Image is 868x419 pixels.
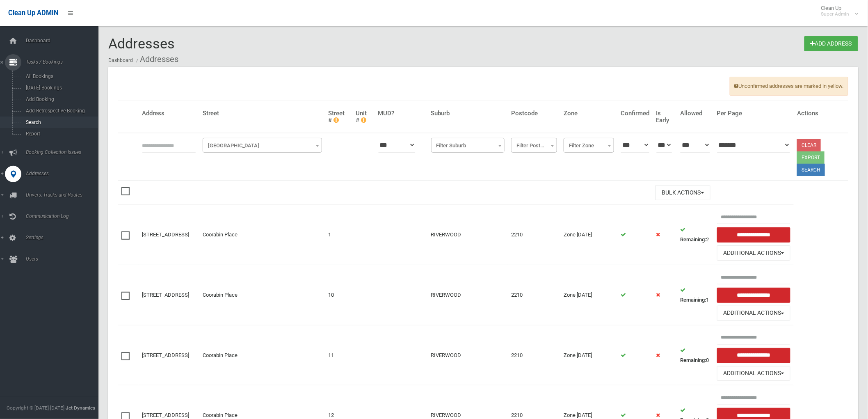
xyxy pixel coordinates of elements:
td: 1 [325,205,353,265]
button: Bulk Actions [656,185,710,200]
td: RIVERWOOD [428,205,508,265]
span: Add Retrospective Booking [23,108,98,114]
strong: Remaining: [680,357,706,363]
span: Addresses [108,35,175,52]
td: 10 [325,265,353,325]
td: Zone [DATE] [560,205,617,265]
span: Filter Postcode [511,138,557,153]
span: Drivers, Trucks and Routes [23,192,105,198]
a: Add Address [804,36,858,51]
h4: Zone [564,110,614,117]
h4: Is Early [656,110,674,124]
li: Addresses [134,52,178,67]
span: Filter Street [203,138,322,153]
span: Clean Up [817,5,858,17]
span: Report [23,131,98,137]
button: Additional Actions [717,245,790,261]
td: 11 [325,325,353,385]
h4: Address [142,110,196,117]
span: Addresses [23,171,105,176]
small: Super Admin [821,11,850,17]
h4: Per Page [717,110,790,117]
span: Copyright © [DATE]-[DATE] [7,405,64,411]
h4: Street # [329,110,349,124]
a: [STREET_ADDRESS] [142,412,189,418]
strong: Jet Dynamics [66,405,95,411]
span: Filter Suburb [431,138,505,153]
span: Booking Collection Issues [23,149,105,155]
td: Coorabin Place [199,205,325,265]
td: 2210 [508,325,560,385]
span: Filter Zone [566,140,612,151]
td: 2210 [508,205,560,265]
td: RIVERWOOD [428,265,508,325]
h4: Street [203,110,322,117]
td: Zone [DATE] [560,325,617,385]
strong: Remaining: [680,297,706,303]
span: Unconfirmed addresses are marked in yellow. [730,77,848,96]
span: Users [23,256,105,262]
span: Filter Zone [564,138,614,153]
a: [STREET_ADDRESS] [142,352,189,358]
span: Settings [23,235,105,240]
span: Clean Up ADMIN [8,9,58,17]
h4: Unit # [356,110,372,124]
strong: Remaining: [680,236,706,243]
span: Filter Street [205,140,320,151]
button: Export [797,151,825,164]
a: Clear [797,139,821,151]
h4: Suburb [431,110,505,117]
h4: Confirmed [621,110,649,117]
span: Communication Log [23,213,105,219]
a: Dashboard [108,57,133,63]
span: Search [23,119,98,125]
h4: Postcode [511,110,557,117]
span: Add Booking [23,96,98,102]
span: Filter Suburb [433,140,503,151]
td: 2210 [508,265,560,325]
td: 1 [677,265,714,325]
span: Filter Postcode [513,140,555,151]
td: 2 [677,205,714,265]
h4: Allowed [680,110,710,117]
button: Additional Actions [717,366,790,381]
td: RIVERWOOD [428,325,508,385]
h4: Actions [797,110,845,117]
td: Coorabin Place [199,325,325,385]
button: Additional Actions [717,306,790,321]
button: Search [797,164,825,176]
a: [STREET_ADDRESS] [142,292,189,298]
td: Zone [DATE] [560,265,617,325]
a: [STREET_ADDRESS] [142,231,189,238]
span: Tasks / Bookings [23,59,105,65]
span: All Bookings [23,73,98,79]
td: Coorabin Place [199,265,325,325]
h4: MUD? [378,110,425,117]
span: [DATE] Bookings [23,85,98,91]
td: 0 [677,325,714,385]
span: Dashboard [23,38,105,44]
